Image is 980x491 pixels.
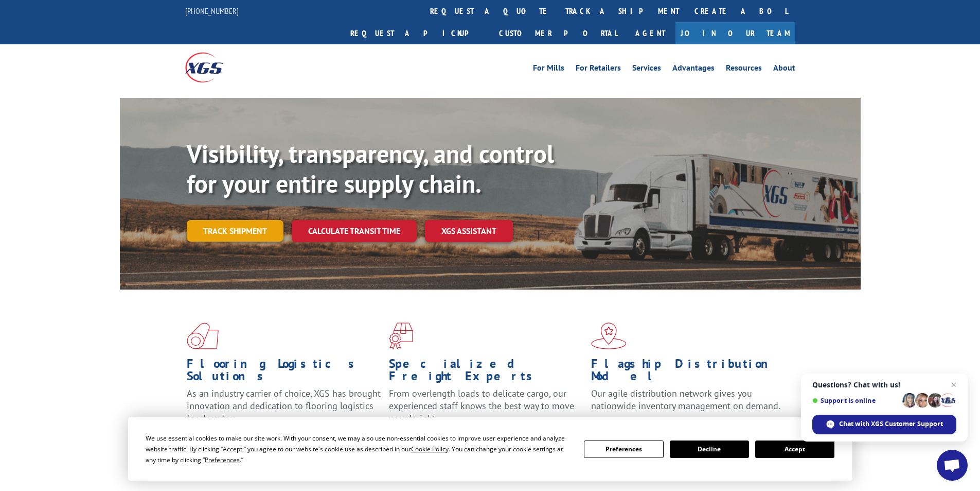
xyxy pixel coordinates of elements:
span: Close chat [948,379,960,391]
h1: Specialized Freight Experts [389,358,583,387]
span: Questions? Chat with us! [812,381,956,389]
a: Calculate transit time [292,220,417,242]
a: Resources [726,64,762,75]
a: XGS ASSISTANT [425,220,513,242]
span: Cookie Policy [411,445,449,453]
div: Chat with XGS Customer Support [812,415,956,434]
img: xgs-icon-focused-on-flooring-red [389,323,413,349]
a: For Retailers [576,64,621,75]
a: Agent [625,22,675,44]
button: Accept [755,441,834,458]
span: Support is online [812,397,899,404]
a: Track shipment [187,220,283,242]
button: Preferences [584,441,663,458]
a: For Mills [533,64,564,75]
b: Visibility, transparency, and control for your entire supply chain. [187,138,554,199]
span: Chat with XGS Customer Support [839,419,943,429]
a: Request a pickup [343,22,491,44]
span: Our agile distribution network gives you nationwide inventory management on demand. [591,387,780,412]
a: Services [632,64,661,75]
div: We use essential cookies to make our site work. With your consent, we may also use non-essential ... [146,433,572,465]
h1: Flooring Logistics Solutions [187,358,381,387]
a: Join Our Team [675,22,795,44]
img: xgs-icon-flagship-distribution-model-red [591,323,627,349]
img: xgs-icon-total-supply-chain-intelligence-red [187,323,219,349]
h1: Flagship Distribution Model [591,358,786,387]
a: Customer Portal [491,22,625,44]
a: Advantages [672,64,715,75]
p: From overlength loads to delicate cargo, our experienced staff knows the best way to move your fr... [389,387,583,433]
button: Decline [670,441,749,458]
a: [PHONE_NUMBER] [185,6,239,16]
a: About [773,64,795,75]
span: As an industry carrier of choice, XGS has brought innovation and dedication to flooring logistics... [187,387,381,424]
div: Cookie Consent Prompt [128,417,852,481]
div: Open chat [937,450,968,481]
span: Preferences [205,455,240,464]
